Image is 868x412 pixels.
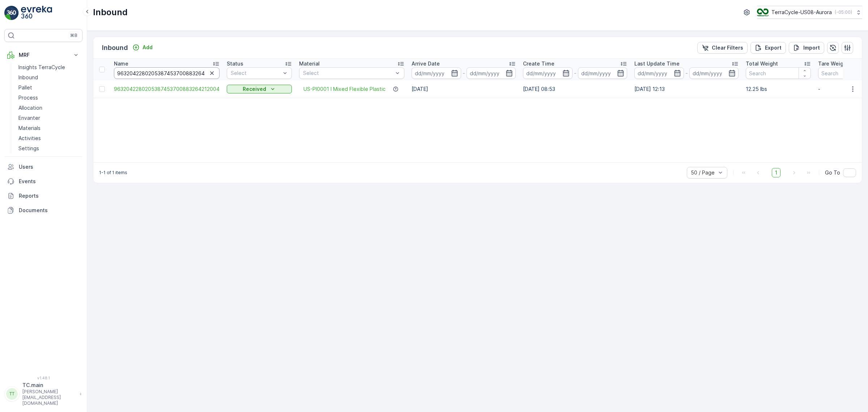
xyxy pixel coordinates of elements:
p: Export [765,44,782,51]
p: Status [227,60,243,67]
p: Create Time [523,60,554,67]
p: Last Update Time [634,60,680,67]
a: US-PI0001 I Mixed Flexible Plastic [303,85,386,93]
a: Documents [4,203,82,218]
p: Inbound [102,43,128,53]
a: Reports [4,189,82,203]
a: Activities [16,133,82,143]
p: Material [299,60,320,67]
p: - [463,69,465,77]
p: MRF [19,51,68,59]
p: Events [19,178,80,185]
button: Export [750,42,786,54]
a: Events [4,174,82,189]
input: dd/mm/yyyy [523,67,573,79]
p: Reports [19,192,80,199]
p: Process [18,94,38,101]
button: Add [129,43,156,52]
span: Go To [825,169,840,176]
a: 9632042280205387453700883264212004 [114,85,220,93]
input: Search [114,67,220,79]
a: Envanter [16,113,82,123]
p: Received [243,85,266,93]
span: 1 [772,168,780,177]
a: Inbound [16,72,82,83]
td: [DATE] [408,80,519,98]
p: Clear Filters [712,44,743,51]
p: Tare Weight [818,60,848,67]
button: MRF [4,48,82,62]
input: dd/mm/yyyy [578,67,627,79]
a: Allocation [16,103,82,113]
div: TT [6,388,18,400]
img: image_ci7OI47.png [757,8,769,16]
p: ( -05:00 ) [835,9,852,15]
p: Activities [18,135,41,142]
input: dd/mm/yyyy [412,67,461,79]
p: Import [803,44,820,51]
a: Insights TerraCycle [16,62,82,72]
div: Toggle Row Selected [99,86,105,92]
p: - [685,69,688,77]
p: Inbound [18,74,38,81]
p: TC.main [22,382,76,389]
p: [PERSON_NAME][EMAIL_ADDRESS][DOMAIN_NAME] [22,389,76,406]
input: dd/mm/yyyy [689,67,739,79]
p: Select [303,70,393,77]
p: Allocation [18,104,42,112]
button: TerraCycle-US08-Aurora(-05:00) [757,6,862,19]
p: Users [19,163,80,171]
p: Total Weight [746,60,778,67]
a: Settings [16,143,82,154]
a: Process [16,93,82,103]
p: Pallet [18,84,32,91]
input: dd/mm/yyyy [634,67,684,79]
img: logo [4,6,19,20]
p: Settings [18,145,39,152]
img: logo_light-DOdMpM7g.png [21,6,52,20]
p: - [574,69,576,77]
button: TTTC.main[PERSON_NAME][EMAIL_ADDRESS][DOMAIN_NAME] [4,382,82,406]
p: Materials [18,125,41,132]
a: Pallet [16,83,82,93]
a: Users [4,160,82,174]
p: Inbound [93,7,128,18]
button: Received [227,85,292,93]
p: TerraCycle-US08-Aurora [771,9,832,16]
p: Arrive Date [412,60,440,67]
p: 1-1 of 1 items [99,170,127,176]
p: Name [114,60,128,67]
p: Insights TerraCycle [18,64,65,71]
p: 12.25 lbs [746,85,811,93]
p: ⌘B [70,33,77,38]
td: [DATE] 08:53 [519,80,631,98]
p: Documents [19,207,80,214]
input: dd/mm/yyyy [467,67,516,79]
p: Select [231,70,281,77]
input: Search [746,67,811,79]
p: Add [142,44,153,51]
span: v 1.48.1 [4,376,82,380]
button: Clear Filters [697,42,748,54]
td: [DATE] 12:13 [631,80,742,98]
button: Import [789,42,824,54]
a: Materials [16,123,82,133]
p: Envanter [18,114,40,122]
